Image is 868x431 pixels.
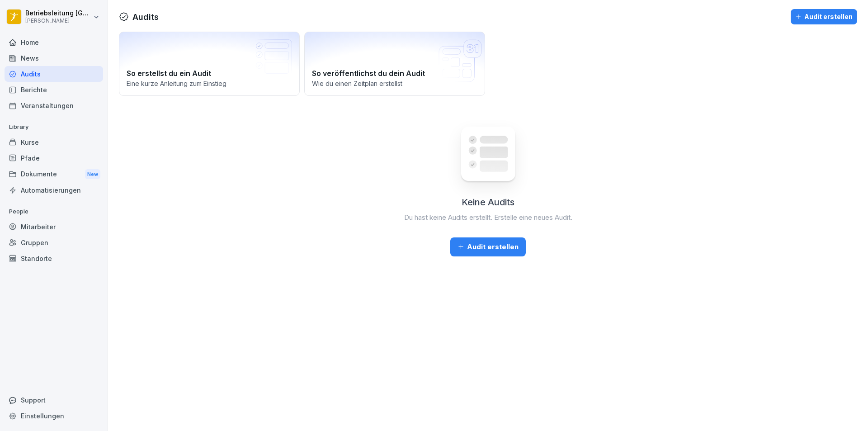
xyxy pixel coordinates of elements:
h2: So erstellst du ein Audit [127,68,292,79]
div: Audit erstellen [458,242,519,252]
h2: Keine Audits [462,195,514,209]
a: Automatisierungen [5,182,103,198]
a: Home [5,34,103,50]
a: Veranstaltungen [5,98,103,114]
p: [PERSON_NAME] [25,18,91,24]
p: Du hast keine Audits erstellt. Erstelle eine neues Audit. [404,213,572,223]
a: Audits [5,66,103,82]
h1: Audits [132,11,159,23]
button: Audit erstellen [450,237,526,256]
a: So erstellst du ein AuditEine kurze Anleitung zum Einstieg [119,32,300,96]
p: Eine kurze Anleitung zum Einstieg [127,79,292,88]
div: Audit erstellen [795,12,853,22]
a: So veröffentlichst du dein AuditWie du einen Zeitplan erstellst [304,32,485,96]
p: Wie du einen Zeitplan erstellst [312,79,477,88]
a: Kurse [5,134,103,150]
a: News [5,50,103,66]
a: Berichte [5,82,103,98]
a: Gruppen [5,235,103,251]
h2: So veröffentlichst du dein Audit [312,68,477,79]
a: Einstellungen [5,408,103,424]
a: Mitarbeiter [5,219,103,235]
p: People [5,204,103,219]
div: New [85,169,100,180]
button: Audit erstellen [791,9,857,24]
a: Pfade [5,150,103,166]
p: Library [5,120,103,134]
div: Support [5,392,103,408]
a: Standorte [5,251,103,266]
p: Betriebsleitung [GEOGRAPHIC_DATA] [25,9,91,17]
div: Dokumente [5,166,103,183]
a: DokumenteNew [5,166,103,183]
